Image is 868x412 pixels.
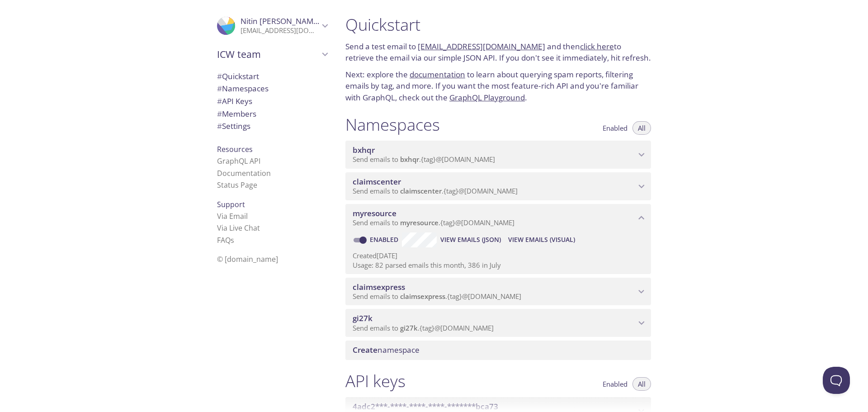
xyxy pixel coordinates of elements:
[597,377,633,391] button: Enabled
[440,234,501,245] span: View Emails (JSON)
[505,232,579,247] button: View Emails (Visual)
[345,114,440,135] h1: Namespaces
[210,82,335,95] div: Namespaces
[345,204,651,232] div: myresource namespace
[345,341,651,360] div: Create namespace
[217,96,222,106] span: #
[345,41,651,64] p: Send a test email to and then to retrieve the email via our simple JSON API. If you don't see it ...
[353,282,405,292] span: claimsexpress
[210,70,335,83] div: Quickstart
[353,186,518,195] span: Send emails to . {tag} @[DOMAIN_NAME]
[217,121,222,131] span: #
[400,155,419,164] span: bxhqr
[437,232,505,247] button: View Emails (JSON)
[353,313,373,323] span: gi27k
[345,309,651,337] div: gi27k namespace
[345,172,651,200] div: claimscenter namespace
[217,235,234,245] a: FAQ
[345,141,651,169] div: bxhqr namespace
[345,14,651,35] h1: Quickstart
[353,345,420,355] span: namespace
[217,180,257,190] a: Status Page
[210,120,335,133] div: Team Settings
[217,109,256,119] span: Members
[580,41,614,52] a: click here
[241,16,321,26] span: Nitin [PERSON_NAME]
[508,234,575,245] span: View Emails (Visual)
[353,176,401,187] span: claimscenter
[210,108,335,120] div: Members
[217,96,252,106] span: API Keys
[400,186,442,195] span: claimscenter
[217,71,222,81] span: #
[449,92,525,103] a: GraphQL Playground
[217,83,222,94] span: #
[345,371,406,391] h1: API keys
[241,26,319,35] p: [EMAIL_ADDRESS][DOMAIN_NAME]
[353,323,494,332] span: Send emails to . {tag} @[DOMAIN_NAME]
[353,260,644,270] p: Usage: 82 parsed emails this month, 386 in July
[217,71,259,81] span: Quickstart
[217,223,260,233] a: Via Live Chat
[345,69,651,104] p: Next: explore the to learn about querying spam reports, filtering emails by tag, and more. If you...
[217,48,319,61] span: ICW team
[210,43,335,66] div: ICW team
[217,83,269,94] span: Namespaces
[345,278,651,306] div: claimsexpress namespace
[353,155,495,164] span: Send emails to . {tag} @[DOMAIN_NAME]
[410,69,465,80] a: documentation
[217,121,250,131] span: Settings
[400,323,418,332] span: gi27k
[353,292,521,301] span: Send emails to . {tag} @[DOMAIN_NAME]
[368,235,402,244] a: Enabled
[217,144,253,154] span: Resources
[400,218,439,227] span: myresource
[217,254,278,264] span: © [DOMAIN_NAME]
[217,156,260,166] a: GraphQL API
[400,292,445,301] span: claimsexpress
[210,11,335,41] div: Nitin Jindal
[353,218,514,227] span: Send emails to . {tag} @[DOMAIN_NAME]
[217,211,248,221] a: Via Email
[217,199,245,209] span: Support
[597,121,633,135] button: Enabled
[217,168,271,178] a: Documentation
[231,235,234,245] span: s
[632,377,651,391] button: All
[353,208,396,218] span: myresource
[418,41,545,52] a: [EMAIL_ADDRESS][DOMAIN_NAME]
[353,251,644,260] p: Created [DATE]
[632,121,651,135] button: All
[217,109,222,119] span: #
[353,345,377,355] span: Create
[823,367,850,394] iframe: Help Scout Beacon - Open
[210,95,335,108] div: API Keys
[353,145,375,155] span: bxhqr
